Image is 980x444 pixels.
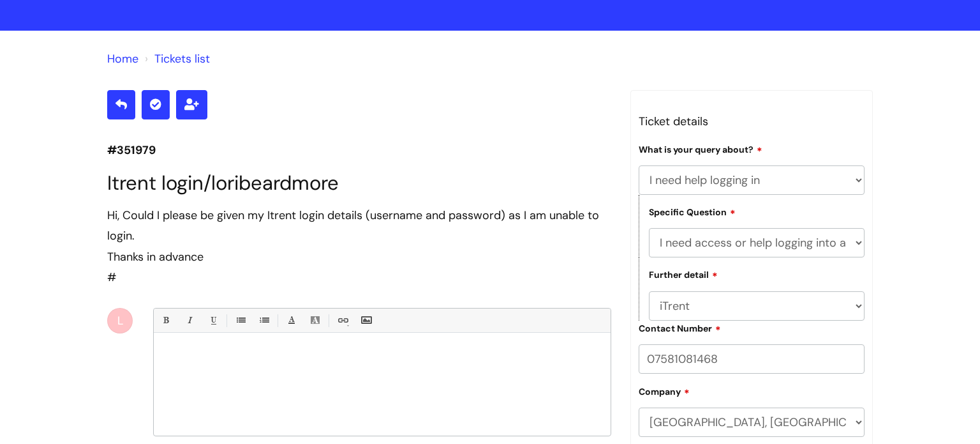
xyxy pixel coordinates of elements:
h1: Itrent login/loribeardmore [107,171,611,195]
div: L [107,308,133,333]
div: # [107,205,611,288]
li: Solution home [107,49,138,69]
h3: Ticket details [639,111,865,132]
div: Hi, Could I please be given my Itrent login details (username and password) as I am unable to login. [107,205,611,247]
a: Back Color [307,312,323,328]
a: Home [107,51,138,66]
li: Tickets list [142,49,210,69]
p: #351979 [107,140,611,160]
label: What is your query about? [639,142,762,155]
a: Bold (Ctrl-B) [158,312,174,328]
label: Company [639,385,690,397]
a: • Unordered List (Ctrl-Shift-7) [232,312,248,328]
a: Italic (Ctrl-I) [181,312,197,328]
a: Tickets list [154,51,210,66]
a: 1. Ordered List (Ctrl-Shift-8) [256,312,272,328]
div: Thanks in advance [107,247,611,267]
a: Link [334,312,350,328]
label: Contact Number [639,321,721,334]
label: Further detail [649,268,718,280]
a: Insert Image... [358,312,374,328]
a: Font Color [283,312,299,328]
a: Underline(Ctrl-U) [205,312,221,328]
label: Specific Question [649,205,736,218]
